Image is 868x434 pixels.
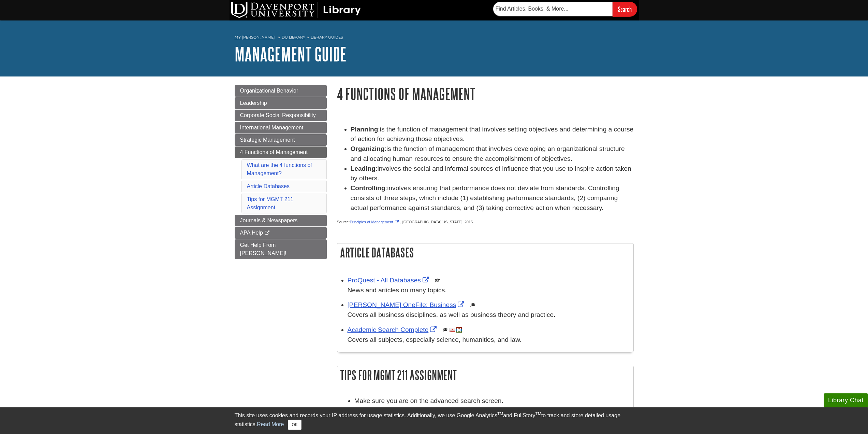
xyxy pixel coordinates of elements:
[497,411,503,416] sup: TM
[337,366,633,384] h2: Tips for MGMT 211 Assignment
[240,125,304,130] span: International Management
[240,88,298,94] span: Organizational Behavior
[351,165,631,182] span: involves the social and informal sources of influence that you use to inspire action taken by oth...
[348,335,630,345] p: Covers all subjects, especially science, humanities, and law.
[240,242,286,256] span: Get Help From [PERSON_NAME]!
[235,97,327,109] a: Leadership
[257,421,284,427] a: Read More
[288,420,301,430] button: Close
[235,33,634,44] nav: breadcrumb
[450,327,455,333] img: Audio & Video
[235,85,327,97] a: Organizational Behavior
[348,301,466,308] a: Link opens in new window
[351,144,634,164] li: :
[247,162,312,176] a: What are the 4 functions of Management?
[231,2,361,18] img: DU Library
[235,134,327,146] a: Strategic Management
[337,85,634,102] h1: 4 Functions of Management
[824,393,868,407] button: Library Chat
[240,149,308,155] span: 4 Functions of Management
[235,411,634,430] div: This site uses cookies and records your IP address for usage statistics. Additionally, we use Goo...
[235,215,327,226] a: Journals & Newspapers
[348,285,630,295] p: News and articles on many topics.
[351,165,376,172] strong: Leading
[351,145,385,152] strong: Organizing
[351,125,634,144] li: :
[354,406,630,416] li: In the first box type type in the name of organization/company.
[235,122,327,134] a: International Management
[240,100,267,106] span: Leadership
[235,227,327,239] a: APA Help
[435,278,440,283] img: Scholarly or Peer Reviewed
[351,184,619,211] span: involves ensuring that performance does not deviate from standards. Controlling consists of three...
[613,2,637,16] input: Search
[240,112,316,118] span: Corporate Social Responsibility
[348,310,630,320] p: Covers all business disciplines, as well as business theory and practice.
[351,126,634,143] span: is the function of management that involves setting objectives and determining a course of action...
[493,2,613,16] input: Find Articles, Books, & More...
[456,327,462,333] img: MeL (Michigan electronic Library)
[235,43,347,65] a: Management Guide
[235,34,275,40] a: My [PERSON_NAME]
[311,35,343,40] a: Library Guides
[240,230,263,236] span: APA Help
[235,85,327,259] div: Guide Page Menu
[354,396,630,406] li: Make sure you are on the advanced search screen.
[235,146,327,158] a: 4 Functions of Management
[351,184,385,192] strong: Controlling
[443,327,448,333] img: Scholarly or Peer Reviewed
[351,183,634,213] li: :
[351,145,625,162] span: is the function of management that involves developing an organizational structure and allocating...
[493,2,637,16] form: Searches DU Library's articles, books, and more
[535,411,541,416] sup: TM
[247,196,294,210] a: Tips for MGMT 211 Assignment
[351,164,634,184] li: :
[348,277,431,284] a: Link opens in new window
[351,126,378,133] strong: Planning
[348,326,439,333] a: Link opens in new window
[470,302,476,308] img: Scholarly or Peer Reviewed
[247,183,290,189] a: Article Databases
[350,220,400,224] a: Link opens in new window
[337,243,633,262] h2: Article Databases
[337,220,474,224] span: Source: , [GEOGRAPHIC_DATA][US_STATE], 2015.
[240,137,295,143] span: Strategic Management
[235,110,327,121] a: Corporate Social Responsibility
[282,35,305,40] a: DU Library
[235,239,327,259] a: Get Help From [PERSON_NAME]!
[240,218,298,223] span: Journals & Newspapers
[264,231,270,235] i: This link opens in a new window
